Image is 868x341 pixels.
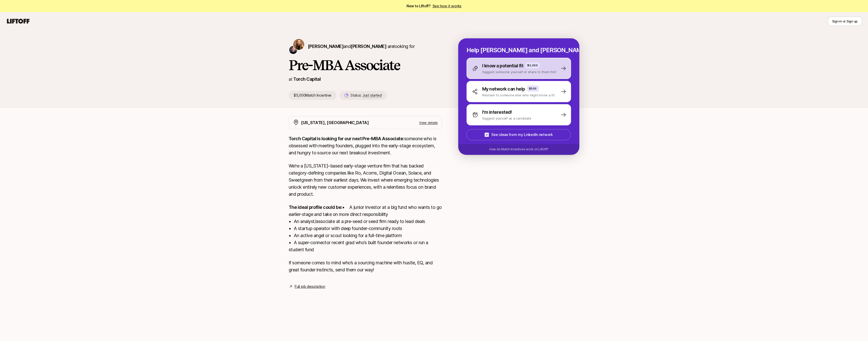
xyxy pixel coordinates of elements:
span: [PERSON_NAME] [308,44,343,49]
p: Suggest someone yourself or share to them first [482,69,556,74]
a: Full job description [295,283,325,290]
p: $5,000 [527,63,538,67]
img: Christopher Harper [289,46,297,54]
p: Reshare to someone else who might know a fit [482,93,555,98]
img: Katie Reiner [293,39,304,50]
p: View details [419,120,438,125]
p: I'm interested! [482,109,512,116]
p: at [289,76,292,82]
p: $5,000 Match Incentive [289,91,336,100]
span: and [343,44,386,49]
span: New to Liftoff? [406,3,462,9]
p: My network can help [482,86,525,93]
p: I know a potential fit [482,62,523,69]
p: Status: [350,92,382,98]
p: We’re a [US_STATE]–based early-stage venture firm that has backed category-defining companies lik... [289,162,442,198]
strong: Torch Capital is looking for our next Pre-MBA Associate: [289,136,404,141]
p: See ideas from my LinkedIn network [491,132,553,138]
span: [PERSON_NAME] [351,44,386,49]
p: • A junior investor at a big fund who wants to go earlier-stage and take on more direct responsib... [289,204,442,253]
button: Sign in or Sign up [828,17,862,26]
p: Help [PERSON_NAME] and [PERSON_NAME] hire [467,47,571,54]
h1: Pre-MBA Associate [289,58,442,73]
p: [US_STATE], [GEOGRAPHIC_DATA] [301,119,369,126]
p: If someone comes to mind who’s a sourcing machine with hustle, EQ, and great founder instincts, s... [289,259,442,273]
span: Just started [363,93,382,98]
p: $500 [529,87,537,91]
button: See ideas from my LinkedIn network [466,129,571,140]
p: Suggest yourself as a candidate [482,116,531,121]
a: See how it works [432,4,462,8]
strong: The ideal profile could be: [289,205,342,210]
p: someone who is obsessed with meeting founders, plugged into the early-stage ecosystem, and hungry... [289,135,442,156]
p: are looking for [308,43,415,50]
p: How do Match Incentives work on Liftoff? [489,147,548,152]
a: Torch Capital [293,76,321,82]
